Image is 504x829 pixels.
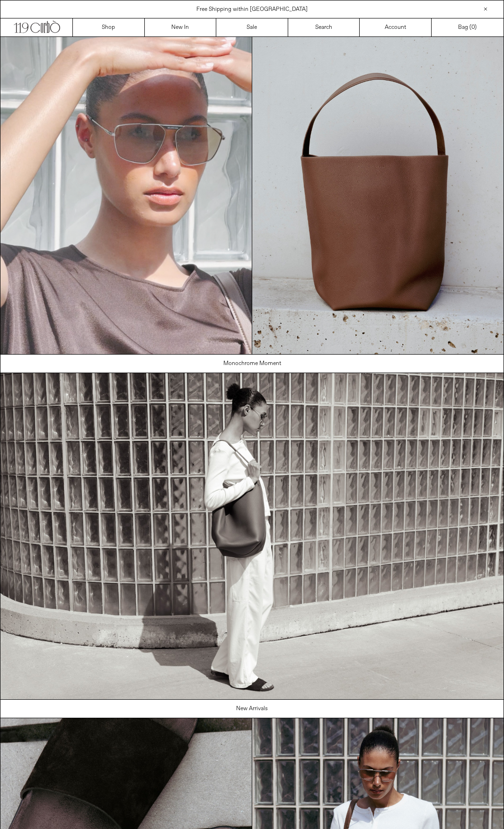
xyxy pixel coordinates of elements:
[288,18,360,36] a: Search
[216,18,288,36] a: Sale
[73,18,145,36] a: Shop
[360,18,432,36] a: Account
[0,700,504,718] a: New Arrivals
[0,355,504,373] a: Monochrome Moment
[145,18,217,36] a: New In
[432,18,504,36] a: Bag ()
[0,349,252,357] a: Your browser does not support the video tag.
[196,6,308,13] a: Free Shipping within [GEOGRAPHIC_DATA]
[0,37,252,354] video: Your browser does not support the video tag.
[471,23,477,32] span: )
[471,24,475,31] span: 0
